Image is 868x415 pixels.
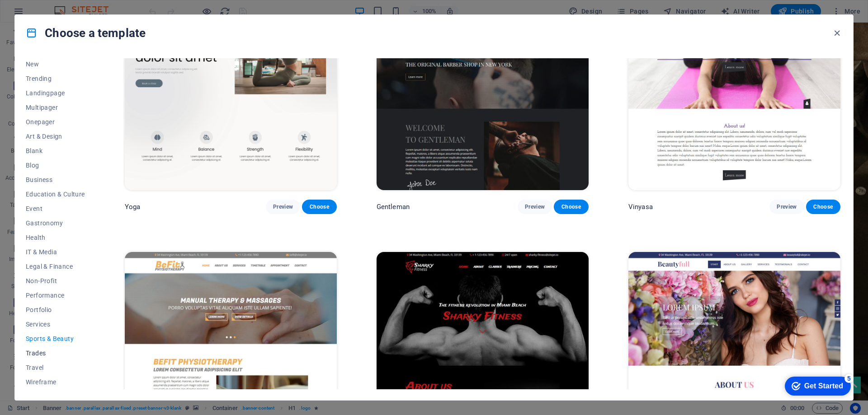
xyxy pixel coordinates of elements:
[26,378,85,386] span: Wireframe
[26,205,85,212] span: Event
[26,219,85,227] span: Gastronomy
[26,133,85,140] span: Art & Design
[554,200,588,214] button: Choose
[26,118,85,126] span: Onepager
[26,201,85,216] button: Event
[266,200,300,214] button: Preview
[26,263,85,270] span: Legal & Finance
[26,331,85,346] button: Sports & Beauty
[26,158,85,173] button: Blog
[26,61,85,68] span: New
[26,216,85,230] button: Gastronomy
[26,100,85,115] button: Multipager
[26,375,85,389] button: Wireframe
[26,350,85,357] span: Trades
[26,248,85,256] span: IT & Media
[377,202,410,211] p: Gentleman
[26,317,85,331] button: Services
[525,203,545,210] span: Preview
[26,321,85,328] span: Services
[26,274,85,288] button: Non-Profit
[26,292,85,299] span: Performance
[561,203,581,210] span: Choose
[26,360,85,375] button: Travel
[813,203,833,210] span: Choose
[26,306,85,313] span: Portfolio
[26,89,85,97] span: Landingpage
[26,346,85,360] button: Trades
[26,245,85,259] button: IT & Media
[26,288,85,303] button: Performance
[26,187,85,201] button: Education & Culture
[26,230,85,245] button: Health
[777,203,797,210] span: Preview
[26,234,85,241] span: Health
[26,115,85,129] button: Onepager
[26,86,85,100] button: Landingpage
[26,129,85,144] button: Art & Design
[125,202,141,211] p: Yoga
[26,162,85,169] span: Blog
[309,203,329,210] span: Choose
[26,75,85,82] span: Trending
[26,71,85,86] button: Trending
[21,370,26,376] button: 2
[26,259,85,274] button: Legal & Finance
[26,173,85,187] button: Business
[26,144,85,158] button: Blank
[67,2,76,11] div: 5
[26,147,85,154] span: Blank
[806,200,840,214] button: Choose
[302,200,336,214] button: Choose
[27,10,66,18] div: Get Started
[26,277,85,284] span: Non-Profit
[26,364,85,371] span: Travel
[26,176,85,183] span: Business
[26,57,85,71] button: New
[26,26,146,40] h4: Choose a template
[628,202,653,211] p: Vinyasa
[26,335,85,342] span: Sports & Beauty
[26,191,85,198] span: Education & Culture
[21,360,26,366] button: 1
[518,200,552,214] button: Preview
[273,203,293,210] span: Preview
[26,303,85,317] button: Portfolio
[26,104,85,111] span: Multipager
[7,5,73,23] div: Get Started 5 items remaining, 0% complete
[769,200,804,214] button: Preview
